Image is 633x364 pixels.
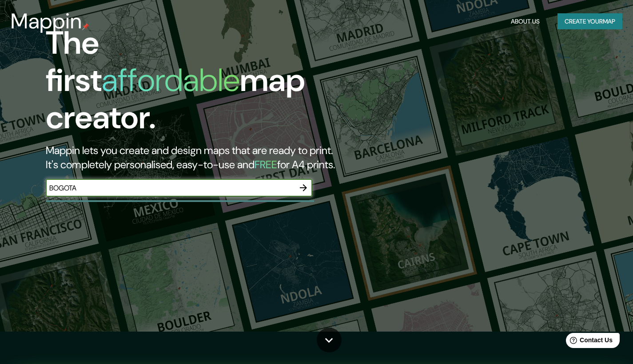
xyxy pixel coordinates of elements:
[255,158,277,171] h5: FREE
[554,329,623,354] iframe: Help widget launcher
[102,59,240,101] h1: affordable
[507,13,543,30] button: About Us
[82,23,89,30] img: mappin-pin
[46,183,295,193] input: Choose your favourite place
[46,24,362,143] h1: The first map creator.
[46,143,362,172] h2: Mappin lets you create and design maps that are ready to print. It's completely personalised, eas...
[11,9,82,34] h3: Mappin
[557,13,622,30] button: Create yourmap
